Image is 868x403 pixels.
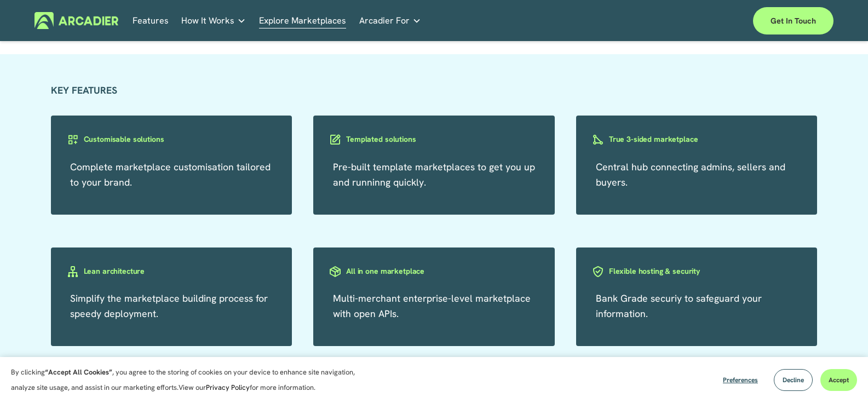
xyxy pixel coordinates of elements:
[359,12,421,29] a: folder dropdown
[346,266,424,277] h3: All in one marketplace
[35,12,118,29] img: Arcadier
[596,160,785,188] a: Central hub connecting admins, sellers and buyers.
[333,160,535,188] a: Pre-built template marketplaces to get you up and runninng quickly.
[576,264,818,278] a: Flexible hosting & security
[774,369,813,391] button: Decline
[576,132,818,146] a: True 3-sided marketplace
[313,132,555,146] a: Templated solutions
[259,12,346,29] a: Explore Marketplaces
[359,13,410,28] span: Arcadier For
[133,12,169,29] a: Features
[181,12,246,29] a: folder dropdown
[346,134,416,145] h3: Templated solutions
[813,350,868,403] iframe: Chat Widget
[783,376,804,384] span: Decline
[51,132,292,146] a: Customisable solutions
[11,365,367,395] p: By clicking , you agree to the storing of cookies on your device to enhance site navigation, anal...
[206,383,250,392] a: Privacy Policy
[313,264,555,278] a: All in one marketplace
[84,266,145,277] h3: Lean architecture
[45,367,112,377] strong: “Accept All Cookies”
[70,160,271,188] a: Complete marketplace customisation tailored to your brand.
[609,266,700,277] h3: Flexible hosting & security
[51,84,117,96] strong: KEY FEATURES
[753,7,833,34] a: Get in touch
[51,264,292,278] a: Lean architecture
[723,376,758,384] span: Preferences
[609,134,698,145] h3: True 3-sided marketplace
[715,369,766,391] button: Preferences
[84,134,164,145] h3: Customisable solutions
[181,13,234,28] span: How It Works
